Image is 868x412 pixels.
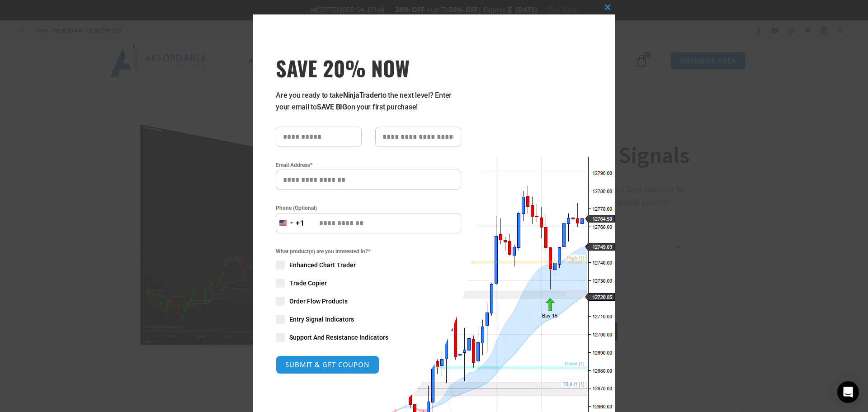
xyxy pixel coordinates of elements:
div: Open Intercom Messenger [837,381,859,403]
label: Order Flow Products [276,297,461,306]
span: Support And Resistance Indicators [289,333,388,342]
label: Email Address [276,161,461,170]
label: Phone (Optional) [276,204,461,213]
div: +1 [296,218,305,229]
strong: SAVE BIG [317,103,347,111]
span: Trade Copier [289,279,327,288]
p: Are you ready to take to the next level? Enter your email to on your first purchase! [276,90,461,113]
label: Entry Signal Indicators [276,315,461,324]
span: What product(s) are you interested in? [276,247,461,256]
span: Enhanced Chart Trader [289,260,356,270]
button: Selected country [276,213,305,233]
span: SAVE 20% NOW [276,55,461,81]
button: SUBMIT & GET COUPON [276,355,379,374]
span: Order Flow Products [289,297,348,306]
label: Trade Copier [276,279,461,288]
label: Enhanced Chart Trader [276,260,461,270]
label: Support And Resistance Indicators [276,333,461,342]
strong: NinjaTrader [343,91,380,99]
span: Entry Signal Indicators [289,315,354,324]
